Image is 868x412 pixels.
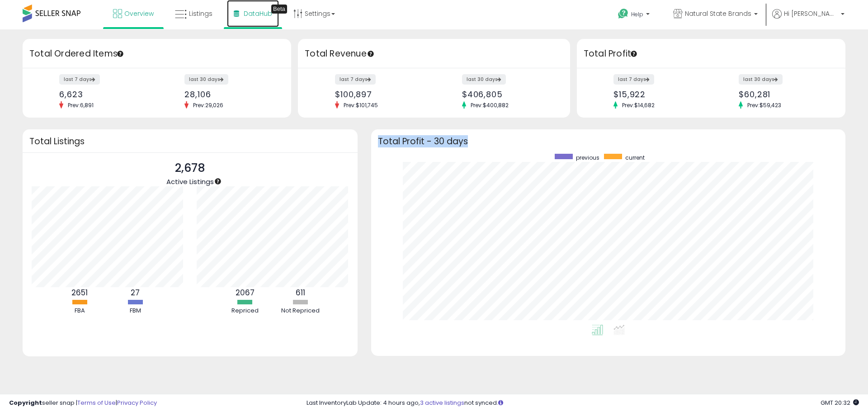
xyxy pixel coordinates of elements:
[584,47,839,60] h3: Total Profit
[296,287,305,298] b: 611
[613,74,654,85] label: last 7 days
[184,74,228,85] label: last 30 days
[59,90,150,99] div: 6,623
[739,90,830,99] div: $60,281
[498,400,503,406] i: Click here to read more about un-synced listings.
[52,307,107,315] div: FBA
[821,398,859,407] span: 2025-10-7 20:32 GMT
[116,50,124,58] div: Tooltip anchor
[307,399,859,407] div: Last InventoryLab Update: 4 hours ago, not synced.
[685,9,751,18] span: Natural State Brands
[462,90,554,99] div: $406,805
[631,10,643,18] span: Help
[305,47,563,60] h3: Total Revenue
[335,74,376,85] label: last 7 days
[630,50,638,58] div: Tooltip anchor
[214,177,222,185] div: Tooltip anchor
[189,9,212,18] span: Listings
[335,90,427,99] div: $100,897
[236,287,255,298] b: 2067
[618,8,629,19] i: Get Help
[29,47,284,60] h3: Total Ordered Items
[378,138,839,145] h3: Total Profit - 30 days
[420,398,464,407] a: 3 active listings
[63,101,98,109] span: Prev: 6,891
[618,101,659,109] span: Prev: $14,682
[77,398,116,407] a: Terms of Use
[184,90,275,99] div: 28,106
[772,9,844,29] a: Hi [PERSON_NAME]
[9,398,42,407] strong: Copyright
[59,74,100,85] label: last 7 days
[166,177,214,186] span: Active Listings
[367,50,375,58] div: Tooltip anchor
[9,399,157,407] div: seller snap | |
[743,101,786,109] span: Prev: $59,423
[189,101,228,109] span: Prev: 29,026
[244,9,272,18] span: DataHub
[625,154,645,161] span: current
[218,307,272,315] div: Repriced
[739,74,783,85] label: last 30 days
[613,90,704,99] div: $15,922
[108,307,162,315] div: FBM
[576,154,599,161] span: previous
[166,160,214,177] p: 2,678
[117,398,157,407] a: Privacy Policy
[611,1,659,29] a: Help
[71,287,88,298] b: 2651
[271,5,287,14] div: Tooltip anchor
[339,101,382,109] span: Prev: $101,745
[29,138,351,145] h3: Total Listings
[784,9,838,18] span: Hi [PERSON_NAME]
[131,287,140,298] b: 27
[124,9,154,18] span: Overview
[274,307,328,315] div: Not Repriced
[466,101,513,109] span: Prev: $400,882
[462,74,506,85] label: last 30 days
